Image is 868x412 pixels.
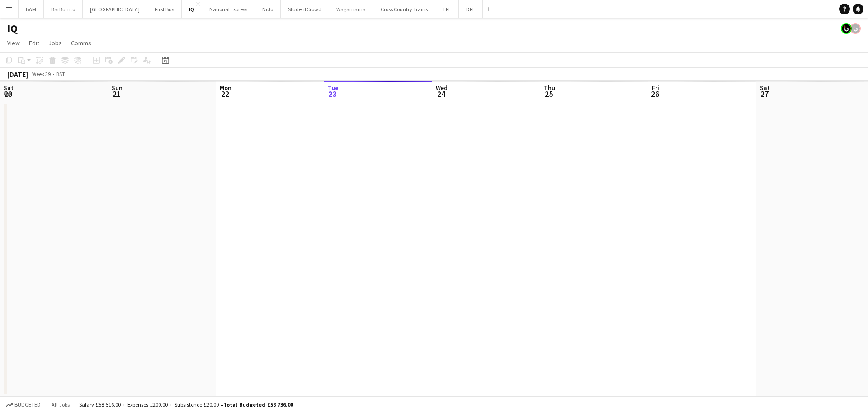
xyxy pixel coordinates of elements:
div: Salary £58 516.00 + Expenses £200.00 + Subsistence £20.00 = [79,401,293,408]
button: Cross Country Trains [373,0,435,18]
a: Jobs [45,37,66,49]
span: 25 [542,89,555,99]
button: BarBurrito [44,0,83,18]
a: View [4,37,24,49]
span: Fri [652,84,659,92]
span: 27 [759,89,770,99]
span: 22 [218,89,231,99]
span: Sat [760,84,770,92]
span: Tue [328,84,339,92]
a: Edit [25,37,43,49]
button: BAM [19,0,44,18]
button: Budgeted [5,400,42,410]
button: Nido [255,0,281,18]
button: IQ [182,0,202,18]
button: DFE [459,0,483,18]
h1: IQ [7,22,18,35]
span: Mon [220,84,231,92]
span: All jobs [50,401,71,408]
span: Jobs [48,39,62,47]
span: Sun [112,84,123,92]
button: StudentCrowd [281,0,329,18]
button: Wagamama [329,0,373,18]
button: First Bus [147,0,182,18]
span: Total Budgeted £58 736.00 [223,401,293,408]
span: 23 [326,89,339,99]
a: Comms [67,37,95,49]
button: National Express [202,0,255,18]
button: TPE [435,0,459,18]
span: Budgeted [14,402,41,408]
app-user-avatar: Tim Bodenham [841,23,852,34]
span: 24 [434,89,448,99]
span: Sat [4,84,14,92]
span: 21 [110,89,123,99]
span: 20 [2,89,14,99]
span: Thu [544,84,555,92]
span: Edit [29,39,39,47]
button: [GEOGRAPHIC_DATA] [83,0,147,18]
span: 26 [651,89,659,99]
app-user-avatar: Tim Bodenham [850,23,861,34]
div: [DATE] [7,70,28,79]
span: Comms [71,39,91,47]
span: Wed [436,84,448,92]
span: Week 39 [30,71,52,77]
span: View [7,39,20,47]
div: BST [56,71,65,77]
